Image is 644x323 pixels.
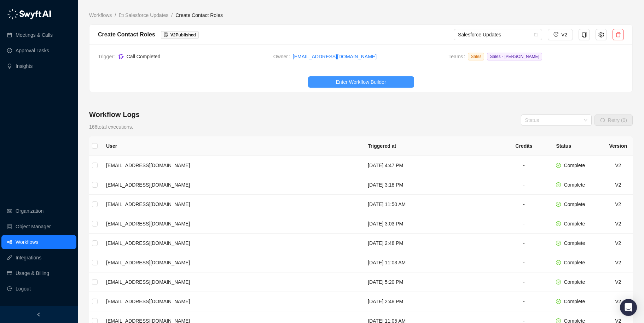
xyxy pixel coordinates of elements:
span: file-done [164,33,168,37]
td: [DATE] 2:48 PM [362,292,497,311]
span: Create Contact Roles [175,12,223,18]
a: [EMAIL_ADDRESS][DOMAIN_NAME] [293,53,377,60]
a: Workflows [88,11,113,19]
a: Workflows [16,235,38,249]
td: [DATE] 11:03 AM [362,253,497,272]
td: [EMAIL_ADDRESS][DOMAIN_NAME] [100,272,362,292]
a: Insights [16,59,33,73]
span: V 2 Published [170,33,196,37]
span: left [36,312,41,317]
td: - [497,234,550,253]
td: V2 [603,175,633,195]
span: Owner [273,53,293,60]
th: User [100,136,362,156]
h4: Workflow Logs [89,110,140,119]
span: check-circle [556,260,561,265]
td: [DATE] 5:20 PM [362,272,497,292]
td: V2 [603,272,633,292]
span: Complete [564,299,585,304]
td: - [497,156,550,175]
td: V2 [603,195,633,214]
td: - [497,175,550,195]
span: check-circle [556,163,561,168]
span: 166 total executions. [89,124,133,130]
td: [EMAIL_ADDRESS][DOMAIN_NAME] [100,156,362,175]
span: folder [119,13,124,18]
span: check-circle [556,241,561,246]
a: Integrations [16,251,41,265]
span: Complete [564,163,585,168]
a: Usage & Billing [16,266,49,280]
td: [DATE] 3:18 PM [362,175,497,195]
span: setting [598,32,604,37]
td: V2 [603,292,633,311]
a: Enter Workflow Builder [89,76,632,88]
span: Sales - [PERSON_NAME] [487,53,542,60]
span: V2 [561,31,567,39]
a: folder Salesforce Updates [117,11,170,19]
span: Teams [448,53,468,63]
td: - [497,292,550,311]
th: Credits [497,136,550,156]
img: gong-Dwh8HbPa.png [118,54,124,59]
th: Triggered at [362,136,497,156]
span: Complete [564,221,585,227]
td: V2 [603,253,633,272]
td: [DATE] 2:48 PM [362,234,497,253]
button: Retry (0) [594,114,633,126]
span: check-circle [556,182,561,187]
span: logout [7,286,12,291]
td: - [497,214,550,234]
a: Approval Tasks [16,43,49,58]
td: [EMAIL_ADDRESS][DOMAIN_NAME] [100,175,362,195]
li: / [171,11,173,19]
span: Complete [564,201,585,207]
td: [EMAIL_ADDRESS][DOMAIN_NAME] [100,234,362,253]
span: Complete [564,182,585,188]
td: [EMAIL_ADDRESS][DOMAIN_NAME] [100,195,362,214]
li: / [115,11,116,19]
td: [EMAIL_ADDRESS][DOMAIN_NAME] [100,253,362,272]
span: Salesforce Updates [458,29,538,40]
span: Trigger [98,53,118,60]
span: history [553,32,558,37]
td: [EMAIL_ADDRESS][DOMAIN_NAME] [100,214,362,234]
div: Create Contact Roles [98,30,155,39]
td: [DATE] 11:50 AM [362,195,497,214]
span: Enter Workflow Builder [336,78,386,86]
span: check-circle [556,202,561,207]
span: check-circle [556,280,561,284]
span: delete [615,32,621,37]
td: - [497,272,550,292]
button: Enter Workflow Builder [308,76,414,88]
span: Complete [564,279,585,285]
a: Organization [16,204,43,218]
span: Sales [468,53,484,60]
th: Version [603,136,633,156]
button: V2 [548,29,573,40]
span: Complete [564,260,585,265]
a: Meetings & Calls [16,28,53,42]
span: check-circle [556,299,561,304]
div: Open Intercom Messenger [620,299,637,316]
td: - [497,195,550,214]
span: Complete [564,240,585,246]
td: V2 [603,156,633,175]
img: logo-05li4sbe.png [7,9,51,19]
span: check-circle [556,221,561,226]
td: [DATE] 4:47 PM [362,156,497,175]
td: - [497,253,550,272]
td: V2 [603,234,633,253]
th: Status [550,136,603,156]
span: Call Completed [127,54,161,59]
td: V2 [603,214,633,234]
a: Object Manager [16,219,51,234]
span: Logout [16,282,31,296]
span: copy [581,32,587,37]
td: [DATE] 3:03 PM [362,214,497,234]
td: [EMAIL_ADDRESS][DOMAIN_NAME] [100,292,362,311]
